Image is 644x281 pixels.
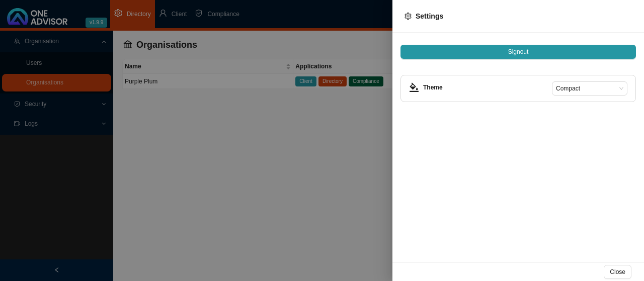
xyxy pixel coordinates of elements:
button: Signout [400,45,636,59]
span: Settings [416,12,443,20]
span: Compact [556,82,623,95]
span: Signout [508,47,529,57]
span: bg-colors [409,82,419,92]
button: Close [604,265,631,279]
span: setting [405,13,412,20]
h4: Theme [423,82,552,92]
span: Close [610,267,625,277]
